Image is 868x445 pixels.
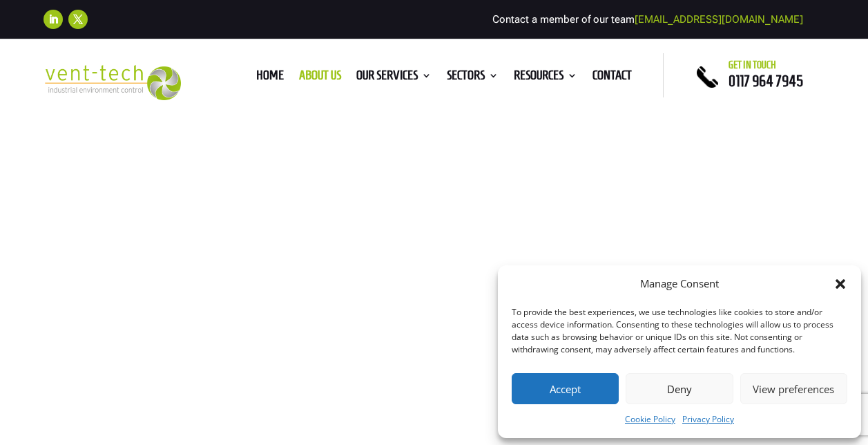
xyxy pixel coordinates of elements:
[256,70,284,86] a: Home
[299,70,341,86] a: About us
[44,65,181,100] img: 2023-09-27T08_35_16.549ZVENT-TECH---Clear-background
[640,276,719,292] div: Manage Consent
[44,10,63,29] a: Follow on LinkedIn
[625,411,675,428] a: Cookie Policy
[514,70,577,86] a: Resources
[492,13,803,26] span: Contact a member of our team
[356,70,432,86] a: Our Services
[592,70,632,86] a: Contact
[682,411,734,428] a: Privacy Policy
[512,306,846,356] div: To provide the best experiences, we use technologies like cookies to store and/or access device i...
[626,373,733,404] button: Deny
[729,59,776,70] span: Get in touch
[740,373,847,404] button: View preferences
[729,73,803,89] a: 0117 964 7945
[635,13,803,26] a: [EMAIL_ADDRESS][DOMAIN_NAME]
[512,373,619,404] button: Accept
[833,277,847,291] div: Close dialog
[447,70,499,86] a: Sectors
[68,10,88,29] a: Follow on X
